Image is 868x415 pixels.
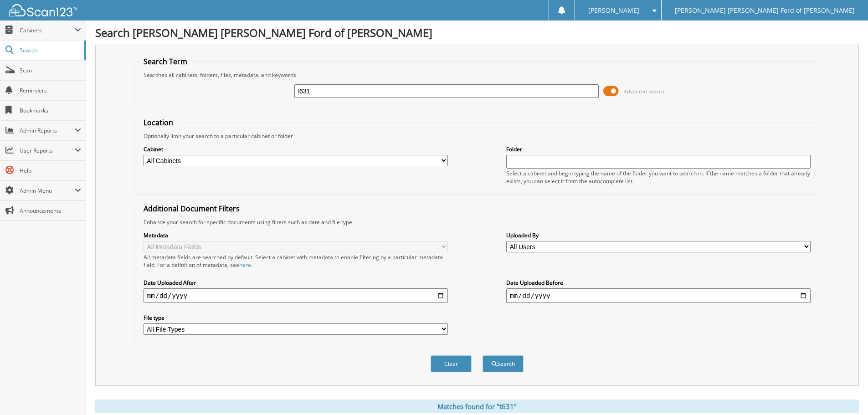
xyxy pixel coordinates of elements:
[675,8,855,13] span: [PERSON_NAME] [PERSON_NAME] Ford of [PERSON_NAME]
[20,167,81,174] span: Help
[139,218,815,226] div: Enhance your search for specific documents using filters such as date and file type.
[20,46,80,54] span: Search
[20,67,81,74] span: Scan
[144,279,448,287] label: Date Uploaded After
[144,288,448,303] input: start
[95,400,859,413] div: Matches found for "t631"
[20,187,75,195] span: Admin Menu
[144,253,448,269] div: All metadata fields are searched by default. Select a cabinet with metadata to enable filtering b...
[624,88,664,95] span: Advanced Search
[588,8,639,13] span: [PERSON_NAME]
[506,279,811,287] label: Date Uploaded Before
[139,132,815,140] div: Optionally limit your search to a particular cabinet or folder
[506,145,811,153] label: Folder
[139,71,815,79] div: Searches all cabinets, folders, files, metadata, and keywords
[139,204,244,214] legend: Additional Document Filters
[9,4,77,16] img: scan123-logo-white.svg
[20,107,81,114] span: Bookmarks
[483,355,524,372] button: Search
[144,145,448,153] label: Cabinet
[506,288,811,303] input: end
[20,127,75,134] span: Admin Reports
[144,314,448,322] label: File type
[139,56,192,67] legend: Search Term
[20,87,81,94] span: Reminders
[20,147,75,154] span: User Reports
[506,231,811,239] label: Uploaded By
[95,25,859,40] h1: Search [PERSON_NAME] [PERSON_NAME] Ford of [PERSON_NAME]
[139,118,178,128] legend: Location
[20,26,75,34] span: Cabinets
[506,169,811,185] div: Select a cabinet and begin typing the name of the folder you want to search in. If the name match...
[239,261,251,269] a: here
[20,207,81,215] span: Announcements
[144,231,448,239] label: Metadata
[431,355,472,372] button: Clear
